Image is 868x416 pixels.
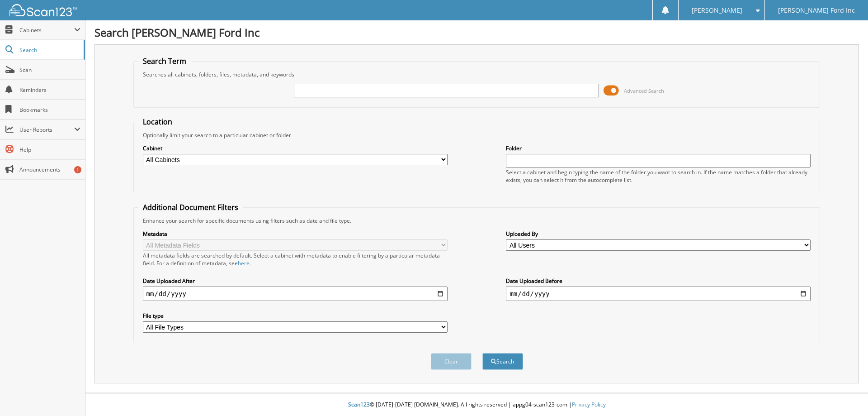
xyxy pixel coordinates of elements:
div: Select a cabinet and begin typing the name of the folder you want to search in. If the name match... [506,168,811,184]
span: Scan123 [348,401,370,408]
span: Reminders [19,86,80,94]
legend: Additional Document Filters [138,202,243,212]
label: Folder [506,144,811,152]
span: Bookmarks [19,106,80,114]
div: Searches all cabinets, folders, files, metadata, and keywords [138,71,816,78]
span: Scan [19,66,80,74]
span: Search [19,46,79,54]
span: Advanced Search [624,87,664,94]
div: 1 [74,166,81,173]
span: Cabinets [19,26,74,34]
div: All metadata fields are searched by default. Select a cabinet with metadata to enable filtering b... [143,252,448,267]
h1: Search [PERSON_NAME] Ford Inc [94,25,859,40]
span: User Reports [19,126,74,134]
button: Search [482,353,523,370]
legend: Search Term [138,56,191,66]
span: Help [19,146,80,153]
label: Metadata [143,230,448,238]
div: © [DATE]-[DATE] [DOMAIN_NAME]. All rights reserved | appg04-scan123-com | [85,394,868,416]
img: scan123-logo-white.svg [9,4,77,16]
legend: Location [138,117,177,127]
input: start [143,287,448,301]
a: Privacy Policy [572,401,606,408]
label: Date Uploaded Before [506,277,811,285]
span: [PERSON_NAME] [692,8,742,13]
label: Date Uploaded After [143,277,448,285]
button: Clear [431,353,472,370]
input: end [506,287,811,301]
label: Cabinet [143,144,448,152]
label: Uploaded By [506,230,811,238]
div: Optionally limit your search to a particular cabinet or folder [138,131,816,139]
span: Announcements [19,166,80,173]
a: here [238,259,250,267]
label: File type [143,312,448,320]
div: Enhance your search for specific documents using filters such as date and file type. [138,217,816,225]
span: [PERSON_NAME] Ford Inc [778,8,855,13]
